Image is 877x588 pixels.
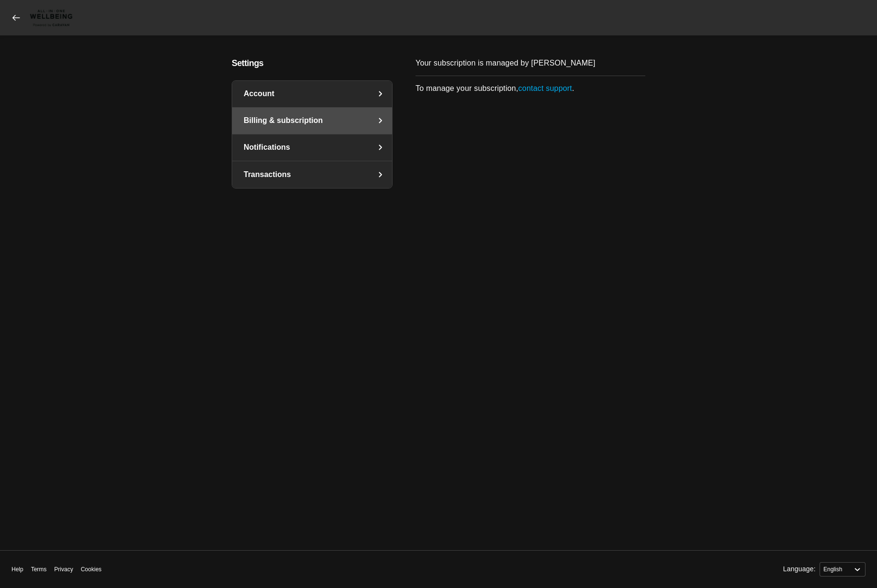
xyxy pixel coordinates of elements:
[232,161,392,188] a: Transactions
[232,58,393,69] h4: Settings
[232,80,393,189] nav: settings
[232,81,392,107] a: Account
[416,58,645,76] div: Your subscription is managed by [PERSON_NAME]
[518,84,572,92] a: contact support
[416,76,645,93] div: To manage your subscription, .
[232,134,392,161] a: Notifications
[11,8,76,28] a: CARAVAN
[27,558,51,580] a: Terms
[232,108,392,134] a: Billing & subscription
[77,558,105,580] a: Cookies
[50,558,77,580] a: Privacy
[27,8,76,28] img: CARAVAN
[8,558,27,580] a: Help
[783,565,816,574] label: Language:
[820,562,866,577] select: Language:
